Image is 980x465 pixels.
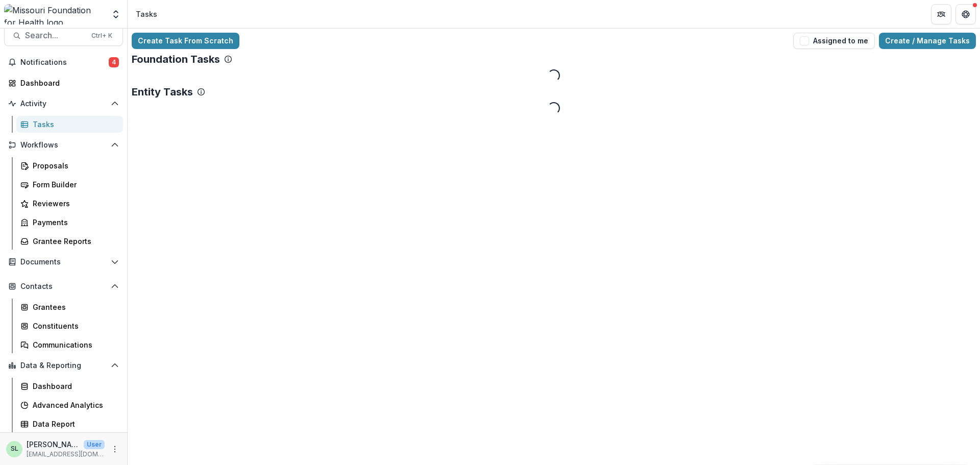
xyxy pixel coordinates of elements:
div: Advanced Analytics [33,400,115,410]
button: Open Workflows [4,137,123,153]
div: Payments [33,217,115,228]
div: Constituents [33,321,115,331]
button: Open entity switcher [109,4,123,25]
a: Tasks [16,116,123,133]
a: Form Builder [16,176,123,193]
span: Contacts [20,282,107,291]
button: Open Data & Reporting [4,357,123,374]
div: Communications [33,339,115,350]
a: Dashboard [16,378,123,395]
p: [EMAIL_ADDRESS][DOMAIN_NAME] [27,450,105,459]
button: Open Activity [4,95,123,112]
span: Workflows [20,141,107,150]
div: Form Builder [33,179,115,190]
a: Grantee Reports [16,233,123,250]
div: Grantee Reports [33,236,115,247]
a: Communications [16,336,123,353]
a: Create Task From Scratch [132,33,239,49]
button: Assigned to me [793,33,875,49]
span: 4 [109,57,119,67]
div: Dashboard [33,381,115,391]
a: Grantees [16,299,123,315]
button: Notifications4 [4,54,123,70]
a: Constituents [16,317,123,334]
button: Search... [4,26,123,46]
div: Tasks [136,9,157,19]
div: Reviewers [33,198,115,209]
button: Open Contacts [4,278,123,295]
a: Reviewers [16,195,123,212]
div: Sada Lindsey [11,446,18,452]
button: Open Documents [4,254,123,270]
a: Data Report [16,415,123,432]
a: Payments [16,214,123,231]
p: Foundation Tasks [132,53,220,65]
button: More [109,443,121,455]
nav: breadcrumb [132,7,161,21]
span: Activity [20,100,107,108]
div: Grantees [33,302,115,312]
div: Dashboard [20,78,115,88]
p: User [84,440,105,449]
a: Dashboard [4,75,123,91]
a: Advanced Analytics [16,397,123,413]
span: Notifications [20,58,109,67]
div: Proposals [33,160,115,171]
span: Data & Reporting [20,361,107,370]
div: Data Report [33,419,115,429]
img: Missouri Foundation for Health logo [4,4,105,25]
a: Create / Manage Tasks [879,33,976,49]
span: Search... [25,31,85,40]
p: Entity Tasks [132,86,193,98]
a: Proposals [16,157,123,174]
div: Ctrl + K [89,30,114,41]
span: Documents [20,258,107,266]
div: Tasks [33,119,115,130]
button: Partners [931,4,951,25]
button: Get Help [955,4,976,25]
p: [PERSON_NAME] [27,439,80,450]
